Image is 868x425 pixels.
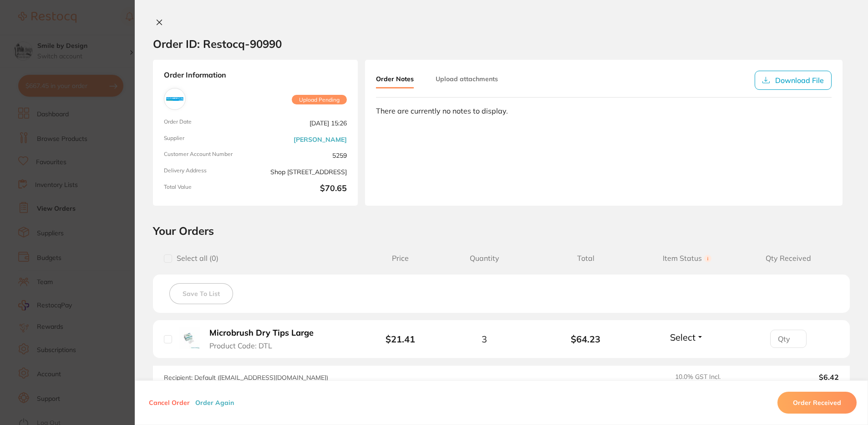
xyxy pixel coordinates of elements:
span: Total [535,254,636,263]
button: Microbrush Dry Tips Large Product Code: DTL [207,328,325,350]
a: [PERSON_NAME] [294,136,347,143]
img: Microbrush Dry Tips Large [179,327,200,348]
button: Upload attachments [436,71,498,87]
output: $6.42 [761,373,839,381]
span: Shop [STREET_ADDRESS] [259,167,347,176]
span: Recipient: Default ( [EMAIL_ADDRESS][DOMAIN_NAME] ) [164,373,328,382]
span: Price [366,254,434,263]
button: Cancel Order [146,399,193,407]
span: 10.0 % GST Incl. [675,373,753,381]
strong: Order Information [164,71,347,81]
button: Order Received [777,392,857,414]
button: Save To List [169,283,233,304]
span: Product Code: DTL [209,342,272,350]
span: Select all ( 0 ) [172,254,218,263]
h2: Your Orders [153,224,850,238]
span: Delivery Address [164,167,252,176]
span: Item Status [636,254,737,263]
span: [DATE] 15:26 [259,119,347,128]
span: Upload Pending [292,95,347,105]
span: Order Date [164,119,252,128]
span: Customer Account Number [164,151,252,160]
b: $21.41 [386,333,415,345]
span: Quantity [434,254,535,263]
b: $70.65 [259,184,347,195]
button: Select [667,332,706,343]
h2: Order ID: Restocq- 90990 [153,37,282,51]
b: $64.23 [535,334,636,344]
button: Order Notes [376,71,414,88]
span: 3 [482,334,487,344]
span: Select [670,332,695,343]
input: Qty [770,330,807,348]
div: There are currently no notes to display. [376,107,832,115]
span: Total Value [164,184,252,195]
b: Microbrush Dry Tips Large [209,328,314,338]
span: Qty Received [738,254,839,263]
span: Supplier [164,135,252,144]
button: Download File [755,71,832,90]
button: Order Again [193,399,237,407]
span: 5259 [259,151,347,160]
img: Adam Dental [166,90,183,108]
